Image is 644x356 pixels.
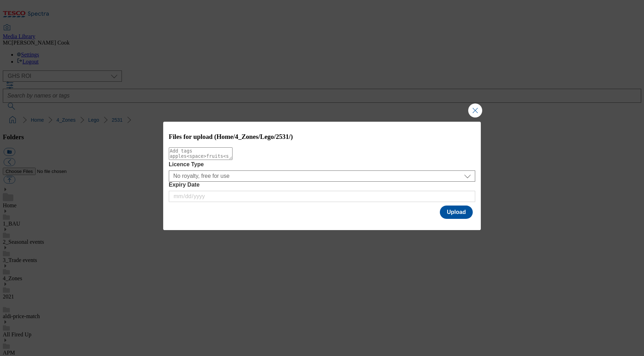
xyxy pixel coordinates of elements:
h3: Files for upload (Home/4_Zones/Lego/2531/) [169,133,476,141]
button: Close Modal [468,103,482,117]
button: Upload [440,206,473,219]
div: Modal [163,122,481,230]
label: Licence Type [169,161,476,168]
label: Expiry Date [169,182,476,188]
